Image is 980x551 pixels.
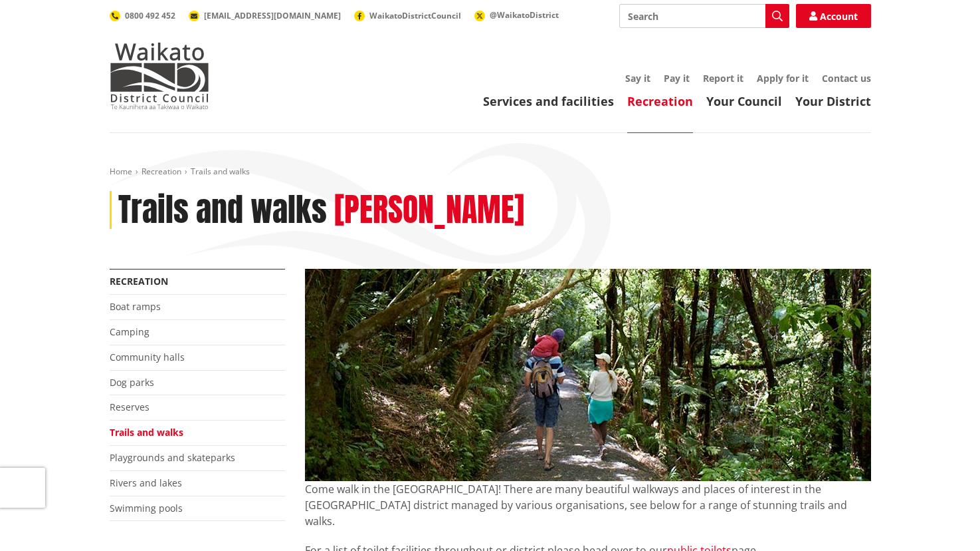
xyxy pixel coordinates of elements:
[118,191,327,230] h1: Trails and walks
[305,481,871,529] p: Come walk in the [GEOGRAPHIC_DATA]! There are many beautiful walkways and places of interest in t...
[110,502,183,514] a: Swimming pools
[142,166,181,177] a: Recreation
[369,10,461,21] span: WaikatoDistrictCouncil
[757,72,809,85] a: Apply for it
[110,166,132,177] a: Home
[706,93,782,109] a: Your Council
[110,376,154,389] a: Dog parks
[110,451,235,464] a: Playgrounds and skateparks
[110,300,161,313] a: Boat ramps
[483,93,614,109] a: Services and facilities
[110,351,185,363] a: Community halls
[110,401,149,413] a: Reserves
[490,9,559,21] span: @WaikatoDistrict
[354,10,461,21] a: WaikatoDistrictCouncil
[305,269,871,481] img: Bridal Veil Falls
[664,72,690,85] a: Pay it
[110,325,149,338] a: Camping
[795,93,871,109] a: Your District
[110,426,183,439] a: Trails and walks
[334,191,524,230] h2: [PERSON_NAME]
[822,72,871,85] a: Contact us
[627,93,693,109] a: Recreation
[474,9,559,21] a: @WaikatoDistrict
[189,10,341,21] a: [EMAIL_ADDRESS][DOMAIN_NAME]
[110,275,168,287] a: Recreation
[110,43,209,109] img: Waikato District Council - Te Kaunihera aa Takiwaa o Waikato
[110,476,182,489] a: Rivers and lakes
[110,10,175,21] a: 0800 492 452
[625,72,650,85] a: Say it
[703,72,743,85] a: Report it
[204,10,341,21] span: [EMAIL_ADDRESS][DOMAIN_NAME]
[110,166,871,178] nav: breadcrumb
[796,4,871,28] a: Account
[619,4,789,28] input: Search input
[191,166,250,177] span: Trails and walks
[125,10,175,21] span: 0800 492 452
